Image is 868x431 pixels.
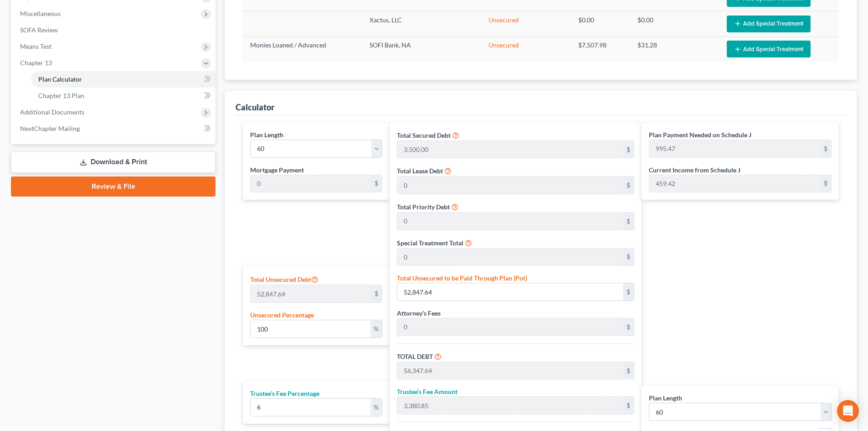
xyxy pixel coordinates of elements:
[623,318,634,336] div: $
[397,362,623,379] input: 0.00
[623,213,634,230] div: $
[11,151,216,173] a: Download & Print
[13,22,216,38] a: SOFA Review
[13,120,216,137] a: NextChapter Mailing
[362,11,482,36] td: Xactus, LLC
[11,177,216,197] a: Review & File
[397,273,527,283] label: Total Unsecured to be Paid Through Plan (Pot)
[623,177,634,194] div: $
[623,362,634,379] div: $
[397,283,623,301] input: 0.00
[623,141,634,158] div: $
[481,36,570,62] td: Unsecured
[20,59,52,67] span: Chapter 13
[397,387,457,396] label: Trustee’s Fee Amount
[370,320,382,338] div: %
[31,88,216,104] a: Chapter 13 Plan
[571,11,631,36] td: $0.00
[397,130,451,140] label: Total Secured Debt
[820,140,831,157] div: $
[397,213,623,230] input: 0.00
[250,165,304,175] label: Mortgage Payment
[20,26,58,34] span: SOFA Review
[371,175,382,192] div: $
[630,36,719,62] td: $31.28
[370,399,382,416] div: %
[251,285,371,302] input: 0.00
[630,11,719,36] td: $0.00
[251,399,370,416] input: 0.00
[397,318,623,336] input: 0.00
[243,36,362,62] td: Monies Loaned / Advanced
[38,92,84,99] span: Chapter 13 Plan
[649,165,740,175] label: Current Income from Schedule J
[820,175,831,192] div: $
[397,352,433,361] label: TOTAL DEBT
[397,177,623,194] input: 0.00
[38,75,82,83] span: Plan Calculator
[236,102,274,113] div: Calculator
[397,397,623,414] input: 0.00
[623,283,634,301] div: $
[20,10,61,17] span: Miscellaneous
[31,71,216,88] a: Plan Calculator
[250,310,314,320] label: Unsecured Percentage
[649,130,751,140] label: Plan Payment Needed on Schedule J
[727,16,811,32] button: Add Special Treatment
[20,42,51,50] span: Means Test
[371,285,382,302] div: $
[397,202,450,212] label: Total Priority Debt
[20,108,84,116] span: Additional Documents
[397,166,443,176] label: Total Lease Debt
[397,238,463,248] label: Special Treatment Total
[251,320,370,338] input: 0.00
[250,274,318,285] label: Total Unsecured Debt
[362,36,482,62] td: SOFI Bank, NA
[649,140,820,157] input: 0.00
[727,41,811,57] button: Add Special Treatment
[481,11,570,36] td: Unsecured
[837,400,859,422] div: Open Intercom Messenger
[649,175,820,192] input: 0.00
[623,397,634,414] div: $
[397,308,441,318] label: Attorney’s Fees
[250,389,319,398] label: Trustee’s Fee Percentage
[397,249,623,266] input: 0.00
[623,249,634,266] div: $
[397,141,623,158] input: 0.00
[571,36,631,62] td: $7,507.98
[20,125,80,132] span: NextChapter Mailing
[250,130,283,140] label: Plan Length
[251,175,371,192] input: 0.00
[649,393,682,403] label: Plan Length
